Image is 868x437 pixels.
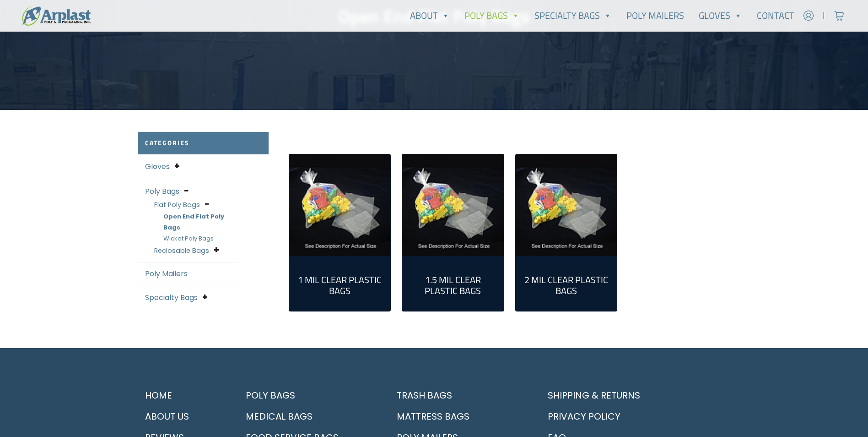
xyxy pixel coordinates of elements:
[289,154,391,256] img: 1 Mil Clear Plastic Bags
[402,154,504,256] a: Visit product category 1.5 Mil Clear Plastic Bags
[289,154,391,256] a: Visit product category 1 Mil Clear Plastic Bags
[540,385,731,406] a: Shipping & Returns
[154,200,200,209] a: Flat Poly Bags
[145,268,188,279] a: Poly Mailers
[619,6,691,25] a: Poly Mailers
[389,406,529,427] a: Mattress Bags
[145,292,198,303] a: Specialty Bags
[154,246,209,255] a: Reclosable Bags
[823,10,825,21] span: |
[297,263,383,304] a: Visit product category 1 Mil Clear Plastic Bags
[138,406,227,427] a: About Us
[145,161,170,172] a: Gloves
[238,385,378,406] a: Poly Bags
[145,186,179,197] a: Poly Bags
[540,406,731,427] a: Privacy Policy
[691,6,749,25] a: Gloves
[457,6,527,25] a: Poly Bags
[523,274,610,296] h2: 2 Mil Clear Plastic Bags
[163,212,224,232] a: Open End Flat Poly Bags
[138,385,227,406] a: Home
[749,6,802,25] a: Contact
[527,6,619,25] a: Specialty Bags
[402,154,504,256] img: 1.5 Mil Clear Plastic Bags
[516,154,617,256] a: Visit product category 2 Mil Clear Plastic Bags
[410,274,496,296] h2: 1.5 Mil Clear Plastic Bags
[297,274,383,296] h2: 1 Mil Clear Plastic Bags
[389,385,529,406] a: Trash Bags
[22,6,91,26] img: logo
[410,263,496,304] a: Visit product category 1.5 Mil Clear Plastic Bags
[138,132,269,154] h2: Categories
[523,263,610,304] a: Visit product category 2 Mil Clear Plastic Bags
[163,234,214,243] a: Wicket Poly Bags
[516,154,617,256] img: 2 Mil Clear Plastic Bags
[238,406,378,427] a: Medical Bags
[403,6,457,25] a: About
